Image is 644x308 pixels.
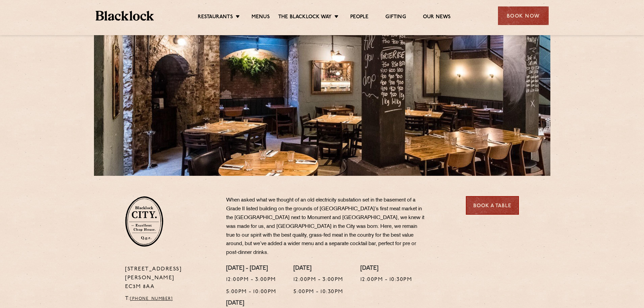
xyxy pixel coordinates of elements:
h4: [DATE] [360,265,412,273]
img: BL_Textured_Logo-footer-cropped.svg [96,11,154,21]
div: Book Now [498,6,549,25]
h4: [DATE] [226,300,323,307]
p: T: [125,294,216,303]
a: Gifting [385,14,406,21]
p: 5:00pm - 10:30pm [293,288,343,297]
p: 5:00pm - 10:00pm [226,288,277,297]
p: 12:00pm - 10:30pm [360,276,412,284]
a: Menus [252,14,270,21]
p: 12:00pm - 3:00pm [293,276,343,284]
p: [STREET_ADDRESS][PERSON_NAME] EC3M 8AA [125,265,216,291]
a: Restaurants [198,14,233,21]
p: When asked what we thought of an old electricity substation set in the basement of a Grade II lis... [226,196,426,257]
a: [PHONE_NUMBER] [130,297,173,301]
a: The Blacklock Way [278,14,332,21]
img: City-stamp-default.svg [125,196,163,247]
h4: [DATE] [293,265,343,273]
p: 12:00pm - 3:00pm [226,276,277,284]
a: People [350,14,368,21]
h4: [DATE] - [DATE] [226,265,277,273]
a: Our News [423,14,451,21]
a: Book a Table [466,196,519,215]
